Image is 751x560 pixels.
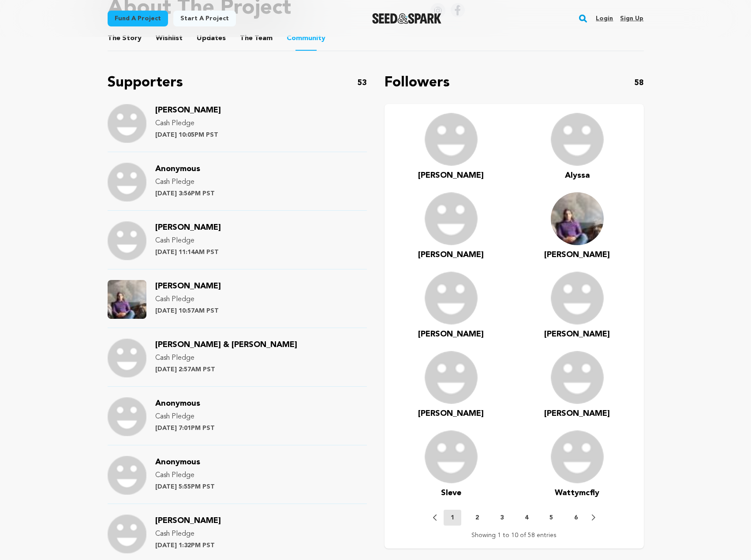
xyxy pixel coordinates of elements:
[155,235,221,246] p: Cash Pledge
[544,249,610,261] a: [PERSON_NAME]
[155,248,221,257] p: [DATE] 11:14AM PST
[372,13,441,24] a: Seed&Spark Homepage
[155,165,200,173] span: Anonymous
[155,342,297,349] a: [PERSON_NAME] & [PERSON_NAME]
[551,430,604,483] img: user.png
[551,192,604,245] img: picture.jpeg
[551,272,604,325] img: user.png
[108,456,146,495] img: Support Image
[418,172,484,179] span: [PERSON_NAME]
[372,13,441,24] img: Seed&Spark Logo Dark Mode
[108,33,120,44] span: The
[551,351,604,404] img: user.png
[418,328,484,340] a: [PERSON_NAME]
[155,283,221,290] a: [PERSON_NAME]
[155,400,200,407] a: Anonymous
[555,487,599,499] a: Wattymcfly
[155,224,221,231] span: [PERSON_NAME]
[468,513,486,522] button: 2
[544,328,610,340] a: [PERSON_NAME]
[108,72,183,93] p: Supporters
[155,365,297,374] p: [DATE] 2:57AM PST
[555,489,599,497] span: Wattymcfly
[493,513,511,522] button: 3
[155,470,215,481] p: Cash Pledge
[108,11,168,26] a: Fund a project
[567,513,585,522] button: 6
[155,131,221,139] p: [DATE] 10:05PM PST
[108,163,146,202] img: Support Image
[155,529,221,539] p: Cash Pledge
[197,33,226,44] span: Updates
[155,353,297,363] p: Cash Pledge
[425,192,478,245] img: user.png
[240,33,273,44] span: Team
[418,249,484,261] a: [PERSON_NAME]
[444,510,461,526] button: 1
[155,177,215,187] p: Cash Pledge
[565,169,590,182] a: Alyssa
[155,106,221,114] span: [PERSON_NAME]
[544,410,610,418] span: [PERSON_NAME]
[518,513,535,522] button: 4
[108,280,146,319] img: Support Image
[475,513,479,522] p: 2
[155,517,221,525] span: [PERSON_NAME]
[108,33,142,44] span: Story
[155,118,221,129] p: Cash Pledge
[544,251,610,259] span: [PERSON_NAME]
[155,518,221,525] a: [PERSON_NAME]
[173,11,236,26] a: Start a project
[155,166,200,173] a: Anonymous
[418,407,484,420] a: [PERSON_NAME]
[418,251,484,259] span: [PERSON_NAME]
[155,411,215,422] p: Cash Pledge
[542,513,560,522] button: 5
[544,407,610,420] a: [PERSON_NAME]
[418,410,484,418] span: [PERSON_NAME]
[155,541,221,550] p: [DATE] 1:32PM PST
[155,224,221,231] a: [PERSON_NAME]
[471,531,557,540] p: Showing 1 to 10 of 58 entries
[441,487,461,499] a: Sleve
[108,104,146,143] img: Support Image
[596,11,613,26] a: Login
[634,77,644,89] p: 58
[155,399,200,407] span: Anonymous
[108,221,146,260] img: Support Image
[155,482,215,491] p: [DATE] 5:55PM PST
[451,513,454,522] p: 1
[155,458,200,466] span: Anonymous
[620,11,643,26] a: Sign up
[155,306,221,315] p: [DATE] 10:57AM PST
[240,33,253,44] span: The
[525,513,528,522] p: 4
[425,351,478,404] img: user.png
[441,489,461,497] span: Sleve
[155,282,221,290] span: [PERSON_NAME]
[155,189,215,198] p: [DATE] 3:56PM PST
[155,459,200,466] a: Anonymous
[108,397,146,436] img: Support Image
[549,513,553,522] p: 5
[155,424,215,433] p: [DATE] 7:01PM PST
[418,330,484,338] span: [PERSON_NAME]
[357,77,367,89] p: 53
[155,107,221,114] a: [PERSON_NAME]
[156,33,183,44] span: Wishlist
[574,513,578,522] p: 6
[551,113,604,166] img: user.png
[287,33,325,44] span: Community
[544,330,610,338] span: [PERSON_NAME]
[155,341,297,349] span: [PERSON_NAME] & [PERSON_NAME]
[425,430,478,483] img: user.png
[500,513,504,522] p: 3
[425,272,478,325] img: user.png
[418,169,484,182] a: [PERSON_NAME]
[108,339,146,377] img: Support Image
[155,294,221,305] p: Cash Pledge
[565,172,590,179] span: Alyssa
[385,72,450,93] p: Followers
[108,515,146,553] img: Support Image
[425,113,478,166] img: user.png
